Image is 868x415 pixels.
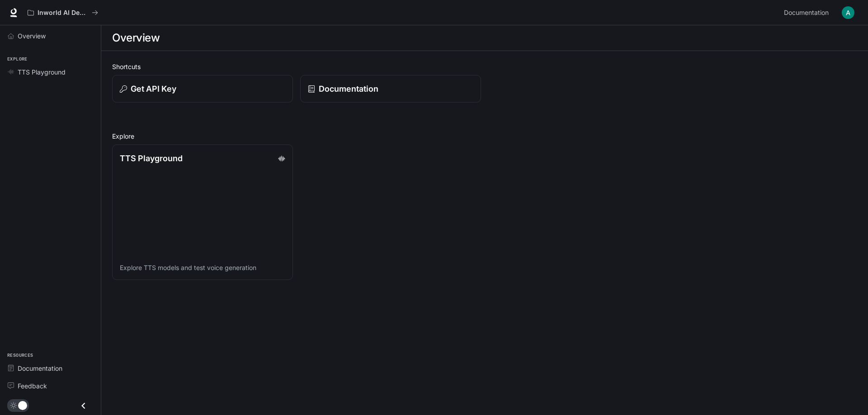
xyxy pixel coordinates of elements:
p: Inworld AI Demos [38,9,88,17]
p: TTS Playground [120,152,183,164]
img: User avatar [842,6,854,19]
a: Feedback [4,378,97,394]
span: Overview [18,31,46,41]
a: TTS Playground [4,64,97,80]
h2: Shortcuts [112,62,857,71]
p: Get API Key [131,83,176,95]
span: TTS Playground [18,67,66,77]
a: Documentation [4,360,97,376]
span: Feedback [18,381,47,391]
button: Close drawer [73,396,94,415]
a: Documentation [780,4,835,22]
span: Dark mode toggle [18,400,27,410]
span: Documentation [18,364,62,373]
a: TTS PlaygroundExplore TTS models and test voice generation [112,145,293,280]
a: Overview [4,28,97,44]
button: Get API Key [112,75,293,103]
a: Documentation [300,75,481,103]
h2: Explore [112,131,857,141]
button: All workspaces [24,4,102,22]
p: Explore TTS models and test voice generation [120,263,285,272]
p: Documentation [319,83,378,95]
button: User avatar [839,4,857,22]
h1: Overview [112,29,160,47]
span: Documentation [784,7,829,19]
